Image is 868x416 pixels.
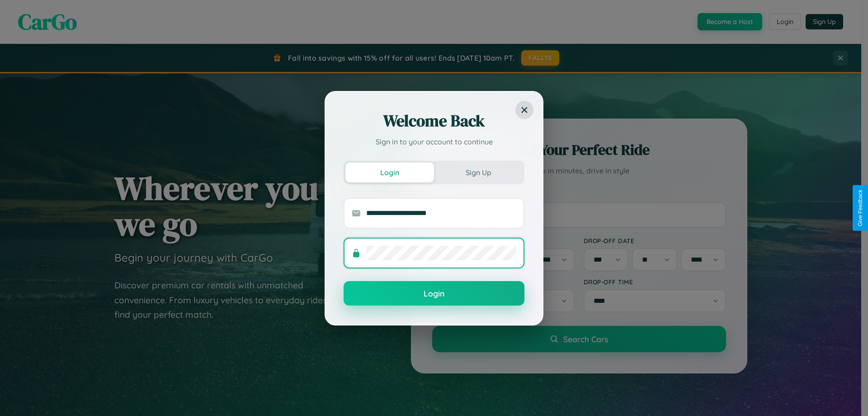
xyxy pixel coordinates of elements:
h2: Welcome Back [344,110,524,132]
div: Give Feedback [857,190,863,226]
p: Sign in to your account to continue [344,136,524,147]
button: Login [344,281,524,306]
button: Sign Up [434,163,523,182]
button: Login [345,163,434,182]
